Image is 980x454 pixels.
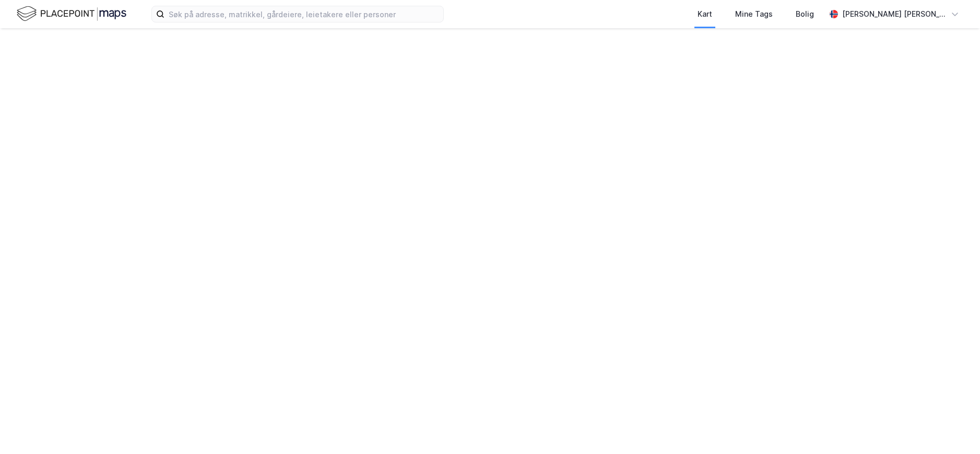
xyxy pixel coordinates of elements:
[842,8,947,20] div: [PERSON_NAME] [PERSON_NAME]
[735,8,773,20] div: Mine Tags
[164,6,443,22] input: Søk på adresse, matrikkel, gårdeiere, leietakere eller personer
[17,5,126,23] img: logo.f888ab2527a4732fd821a326f86c7f29.svg
[796,8,814,20] div: Bolig
[698,8,712,20] div: Kart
